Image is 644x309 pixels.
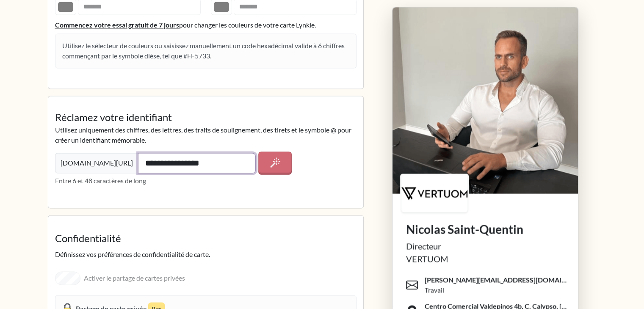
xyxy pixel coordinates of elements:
[55,21,179,29] font: Commencez votre essai gratuit de 7 jours
[406,241,441,251] font: Directeur
[62,41,345,60] font: Utilisez le sélecteur de couleurs ou saisissez manuellement un code hexadécimal valide à 6 chiffr...
[425,286,444,294] font: Travail
[406,222,523,236] font: Nicolas Saint-Quentin
[401,175,467,212] img: logo
[55,111,172,123] font: Réclamez votre identifiant
[406,272,571,298] span: [PERSON_NAME][EMAIL_ADDRESS][DOMAIN_NAME]Travail
[179,21,316,29] font: pour changer les couleurs de votre carte Lynkle.
[55,177,146,185] font: Entre 6 et 48 caractères de long
[55,126,351,144] font: Utilisez uniquement des chiffres, des lettres, des traits de soulignement, des tirets et le symbo...
[425,276,591,284] font: [PERSON_NAME][EMAIL_ADDRESS][DOMAIN_NAME]
[55,232,121,244] font: Confidentialité
[61,159,133,167] font: [DOMAIN_NAME][URL]
[258,152,292,174] button: Générez un identifiant basé sur votre nom et votre organisation
[406,254,448,264] font: VERTUOM
[392,7,578,193] img: photo de profil
[55,250,210,258] font: Définissez vos préférences de confidentialité de carte.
